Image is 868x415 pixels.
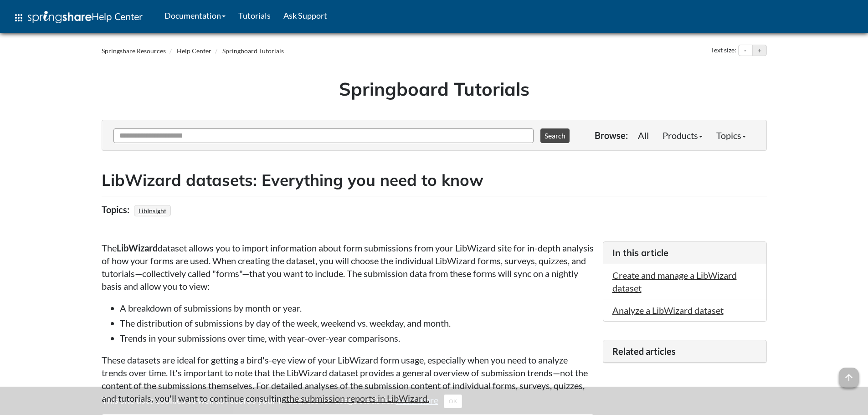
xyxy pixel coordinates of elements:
h1: Springboard Tutorials [108,76,760,102]
h2: LibWizard datasets: Everything you need to know [102,169,767,191]
button: Decrease text size [739,45,752,56]
span: Help Center [92,10,143,22]
p: Browse: [595,129,628,142]
li: The distribution of submissions by day of the week, weekend vs. weekday, and month. [120,317,594,329]
span: arrow_upward [839,368,859,388]
a: Documentation [158,4,232,27]
a: Ask Support [277,4,334,27]
a: arrow_upward [839,369,859,379]
a: Springboard Tutorials [222,47,284,55]
li: A breakdown of submissions by month or year. [120,302,594,314]
p: These datasets are ideal for getting a bird's-eye view of your LibWizard form usage, especially w... [102,354,594,405]
button: Increase text size [753,45,766,56]
span: Related articles [612,346,676,357]
a: Springshare Resources [102,47,166,55]
p: The dataset allows you to import information about form submissions from your LibWizard site for ... [102,241,594,292]
a: LibInsight [137,204,168,217]
div: This site uses cookies as well as records your IP address for usage statistics. [92,394,776,408]
a: the submission reports in LibWizard. [286,393,429,404]
span: apps [13,12,24,23]
div: Text size: [709,45,738,56]
a: All [631,126,656,144]
img: Springshare [28,11,92,23]
a: apps Help Center [7,4,149,31]
button: Search [540,128,570,143]
strong: LibWizard [117,242,158,253]
a: Create and manage a LibWizard dataset [612,270,737,293]
a: Help Center [177,47,211,55]
a: Products [656,126,709,144]
a: Analyze a LibWizard dataset [612,305,724,316]
div: Topics: [102,201,132,218]
h3: In this article [612,246,757,259]
li: Trends in your submissions over time, with year-over-year comparisons. [120,332,594,344]
a: Topics [709,126,753,144]
a: Tutorials [232,4,277,27]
